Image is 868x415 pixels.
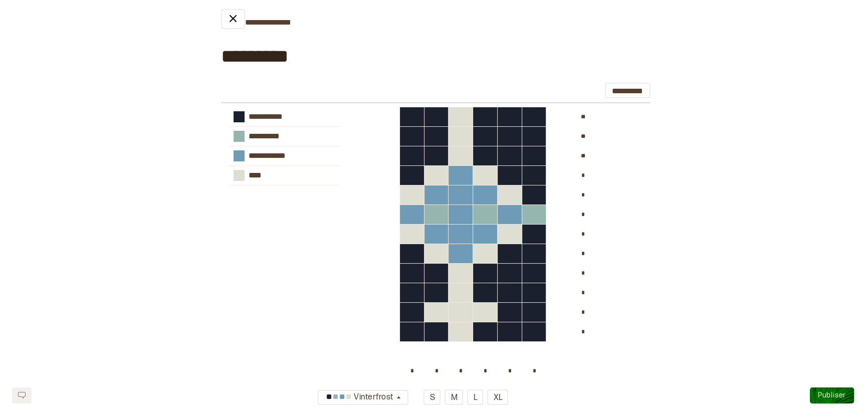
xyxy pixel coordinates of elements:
[487,389,508,405] button: XL
[818,391,846,399] span: Publiser
[445,389,463,405] button: M
[810,387,854,403] button: Publiser
[423,389,441,405] button: S
[318,390,408,405] button: Vinterfrost
[324,389,395,406] div: Vinterfrost
[467,389,483,405] button: L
